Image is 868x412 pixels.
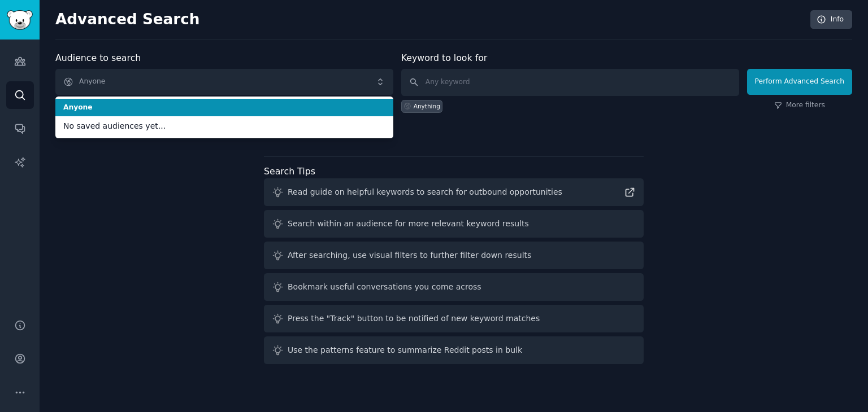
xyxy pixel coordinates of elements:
div: Read guide on helpful keywords to search for outbound opportunities [288,186,562,198]
div: Press the "Track" button to be notified of new keyword matches [288,313,540,325]
label: Search Tips [264,166,315,177]
span: No saved audiences yet... [63,120,385,132]
label: Audience to search [55,52,141,63]
button: Perform Advanced Search [747,69,852,95]
div: Search within an audience for more relevant keyword results [288,218,529,230]
ul: Anyone [55,97,393,138]
div: After searching, use visual filters to further filter down results [288,249,531,261]
div: Bookmark useful conversations you come across [288,281,481,293]
span: Anyone [63,103,385,113]
div: Anything [414,102,440,110]
a: Info [810,10,852,29]
img: GummySearch logo [7,10,33,30]
div: Use the patterns feature to summarize Reddit posts in bulk [288,344,522,356]
a: More filters [774,100,825,111]
input: Any keyword [401,69,739,96]
label: Keyword to look for [401,52,488,63]
button: Anyone [55,69,393,95]
h2: Advanced Search [55,11,804,29]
